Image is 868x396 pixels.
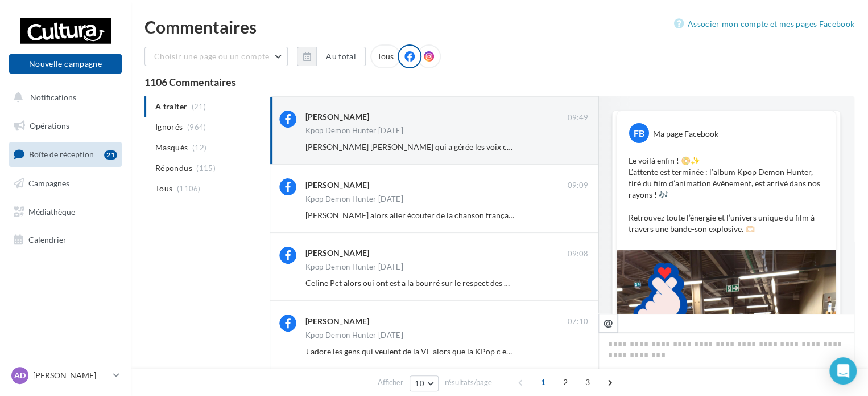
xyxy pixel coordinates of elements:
div: Tous [370,44,400,68]
p: Le voilà enfin ! 📀✨ L’attente est terminée : l’album Kpop Demon Hunter, tiré du film d’animation ... [629,155,824,235]
span: 3 [578,373,597,391]
span: [PERSON_NAME] alors aller écouter de la chanson française et non de la kpop [305,210,580,220]
a: Campagnes [7,172,124,195]
div: [PERSON_NAME] [305,179,369,191]
span: Campagnes [28,178,69,188]
button: @ [598,313,618,333]
span: résultats/page [445,377,492,388]
span: 2 [556,373,574,391]
span: 1 [534,373,552,391]
button: Au total [316,47,366,66]
span: 10 [415,379,424,388]
button: Au total [297,47,366,66]
span: J adore les gens qui veulent de la VF alors que la KPop c est coréen. 🤦 [305,346,552,356]
span: Opérations [30,121,69,130]
div: Kpop Demon Hunter [DATE] [305,127,403,134]
button: Notifications [7,85,119,109]
a: Calendrier [7,228,124,252]
div: Ma page Facebook [653,128,718,140]
div: [PERSON_NAME] [305,316,369,327]
span: Médiathèque [28,206,75,216]
div: [PERSON_NAME] [305,111,369,123]
a: Médiathèque [7,200,124,224]
button: Choisir une page ou un compte [144,47,288,66]
span: 09:49 [567,113,588,123]
p: [PERSON_NAME] [33,370,109,381]
span: (115) [196,164,216,173]
a: Opérations [7,114,124,138]
div: 21 [104,150,117,160]
div: Open Intercom Messenger [829,357,857,385]
span: Notifications [30,92,76,102]
span: Ignorés [155,121,183,133]
span: Masqués [155,142,188,153]
div: [PERSON_NAME] [305,247,369,259]
span: Calendrier [28,235,67,244]
button: Nouvelle campagne [9,54,122,74]
div: FB [629,123,649,143]
div: Kpop Demon Hunter [DATE] [305,332,403,339]
span: 09:09 [567,181,588,191]
span: (1106) [177,184,201,193]
div: Kpop Demon Hunter [DATE] [305,263,403,271]
i: @ [604,317,613,328]
button: 10 [410,375,439,391]
div: Commentaires [144,18,854,35]
span: Choisir une page ou un compte [154,51,269,61]
a: Boîte de réception21 [7,142,124,166]
span: AD [14,370,26,381]
span: Boîte de réception [29,149,94,159]
span: Afficher [378,377,403,388]
a: AD [PERSON_NAME] [9,365,122,386]
a: Associer mon compte et mes pages Facebook [674,17,854,31]
span: Tous [155,183,172,194]
span: Répondus [155,162,192,174]
span: (12) [192,143,206,152]
div: 1106 Commentaires [144,77,854,87]
span: 09:08 [567,249,588,259]
span: (964) [187,123,206,132]
span: 07:10 [567,317,588,327]
div: Kpop Demon Hunter [DATE] [305,195,403,203]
